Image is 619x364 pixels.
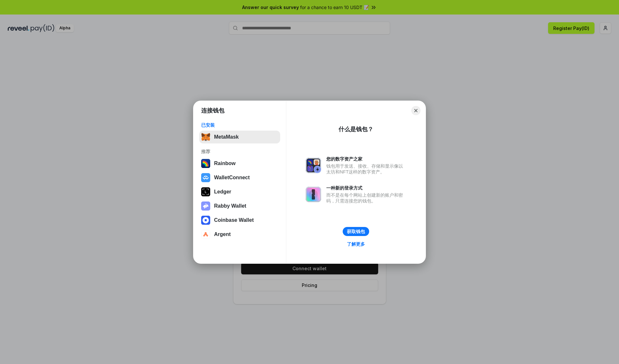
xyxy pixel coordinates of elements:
[199,228,280,241] button: Argent
[201,107,224,114] h1: 连接钱包
[326,163,406,175] div: 钱包用于发送、接收、存储和显示像以太坊和NFT这样的数字资产。
[201,216,210,225] img: svg+xml,%3Csvg%20width%3D%2228%22%20height%3D%2228%22%20viewBox%3D%220%200%2028%2028%22%20fill%3D...
[214,217,254,223] div: Coinbase Wallet
[201,149,278,154] div: 推荐
[199,185,280,198] button: Ledger
[201,173,210,182] img: svg+xml,%3Csvg%20width%3D%2228%22%20height%3D%2228%22%20viewBox%3D%220%200%2028%2028%22%20fill%3D...
[343,240,369,248] a: 了解更多
[214,134,239,140] div: MetaMask
[201,159,210,168] img: svg+xml,%3Csvg%20width%3D%22120%22%20height%3D%22120%22%20viewBox%3D%220%200%20120%20120%22%20fil...
[199,214,280,227] button: Coinbase Wallet
[199,157,280,170] button: Rainbow
[201,202,210,211] img: svg+xml,%3Csvg%20xmlns%3D%22http%3A%2F%2Fwww.w3.org%2F2000%2Fsvg%22%20fill%3D%22none%22%20viewBox...
[306,158,321,173] img: svg+xml,%3Csvg%20xmlns%3D%22http%3A%2F%2Fwww.w3.org%2F2000%2Fsvg%22%20fill%3D%22none%22%20viewBox...
[343,227,369,236] button: 获取钱包
[214,175,250,181] div: WalletConnect
[199,131,280,143] button: MetaMask
[326,185,406,191] div: 一种新的登录方式
[347,241,365,247] div: 了解更多
[201,133,210,142] img: svg+xml,%3Csvg%20fill%3D%22none%22%20height%3D%2233%22%20viewBox%3D%220%200%2035%2033%22%20width%...
[214,203,246,209] div: Rabby Wallet
[214,189,231,195] div: Ledger
[201,122,278,128] div: 已安装
[411,106,420,115] button: Close
[326,192,406,204] div: 而不是在每个网站上创建新的账户和密码，只需连接您的钱包。
[201,187,210,196] img: svg+xml,%3Csvg%20xmlns%3D%22http%3A%2F%2Fwww.w3.org%2F2000%2Fsvg%22%20width%3D%2228%22%20height%3...
[199,171,280,184] button: WalletConnect
[201,230,210,239] img: svg+xml,%3Csvg%20width%3D%2228%22%20height%3D%2228%22%20viewBox%3D%220%200%2028%2028%22%20fill%3D...
[326,156,406,162] div: 您的数字资产之家
[199,200,280,212] button: Rabby Wallet
[306,187,321,202] img: svg+xml,%3Csvg%20xmlns%3D%22http%3A%2F%2Fwww.w3.org%2F2000%2Fsvg%22%20fill%3D%22none%22%20viewBox...
[214,161,236,166] div: Rainbow
[339,125,373,133] div: 什么是钱包？
[214,231,231,237] div: Argent
[347,229,365,234] div: 获取钱包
